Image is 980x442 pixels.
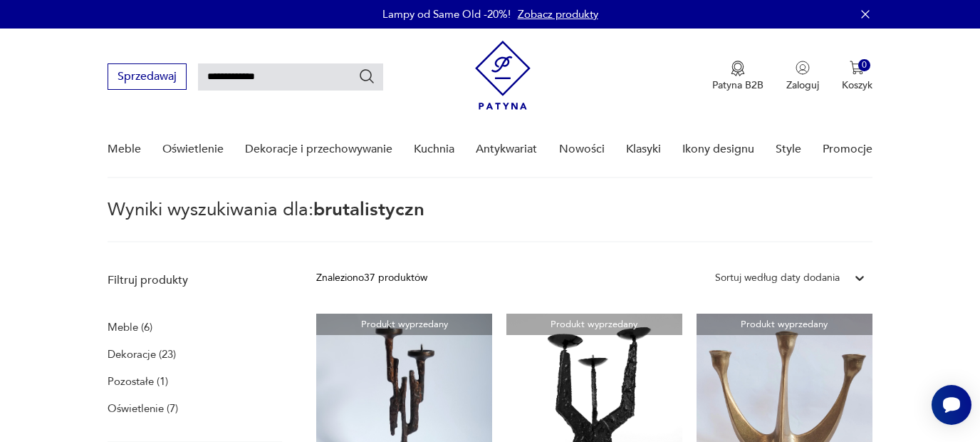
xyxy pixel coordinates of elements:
img: Ikona koszyka [850,61,864,75]
a: Oświetlenie [162,122,224,177]
a: Zobacz produkty [518,7,598,21]
a: Sprzedawaj [108,73,187,83]
a: Klasyki [626,122,661,177]
p: Filtruj produkty [108,272,282,288]
img: Ikona medalu [731,61,745,76]
a: Kuchnia [414,122,454,177]
p: Koszyk [842,78,872,92]
button: Szukaj [358,68,375,85]
button: Patyna B2B [712,61,763,92]
a: Promocje [823,122,872,177]
img: Ikonka użytkownika [796,61,810,75]
a: Nowości [559,122,605,177]
iframe: Smartsupp widget button [932,385,971,425]
a: Dekoracje i przechowywanie [245,122,392,177]
a: Dekoracje (23) [108,344,176,364]
button: Sprzedawaj [108,63,187,90]
div: Znaleziono 37 produktów [316,270,427,286]
p: Lampy od Same Old -20%! [382,7,511,21]
span: brutalistyczn [313,197,424,222]
div: Sortuj według daty dodania [715,270,840,286]
a: Style [776,122,801,177]
a: Pozostałe (1) [108,371,168,391]
button: 0Koszyk [842,61,872,92]
a: Meble (6) [108,317,152,337]
p: Wyniki wyszukiwania dla: [108,201,872,242]
a: Oświetlenie (7) [108,399,178,418]
img: Patyna - sklep z meblami i dekoracjami vintage [475,41,531,110]
a: Ikony designu [682,122,754,177]
p: Patyna B2B [712,78,763,92]
div: 0 [858,59,870,71]
a: Antykwariat [476,122,537,177]
a: Meble [108,122,141,177]
a: Ikona medaluPatyna B2B [712,61,763,92]
button: Zaloguj [786,61,819,92]
p: Zaloguj [786,78,819,92]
